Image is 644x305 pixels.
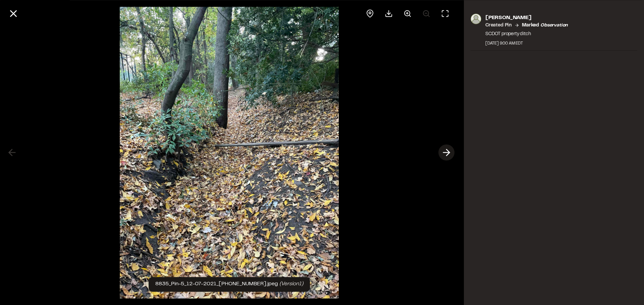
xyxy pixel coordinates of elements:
[437,5,453,21] button: Toggle Fullscreen
[485,13,568,21] p: [PERSON_NAME]
[485,30,568,37] p: SCDOT property ditch
[399,5,416,21] button: Zoom in
[5,5,21,21] button: Close modal
[522,21,568,29] p: Marked
[362,5,378,21] div: View pin on map
[471,13,481,24] img: photo
[540,23,568,27] em: observation
[438,145,454,161] button: Next photo
[485,21,512,29] p: Created Pin
[485,40,568,46] div: [DATE] 9:00 AM EDT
